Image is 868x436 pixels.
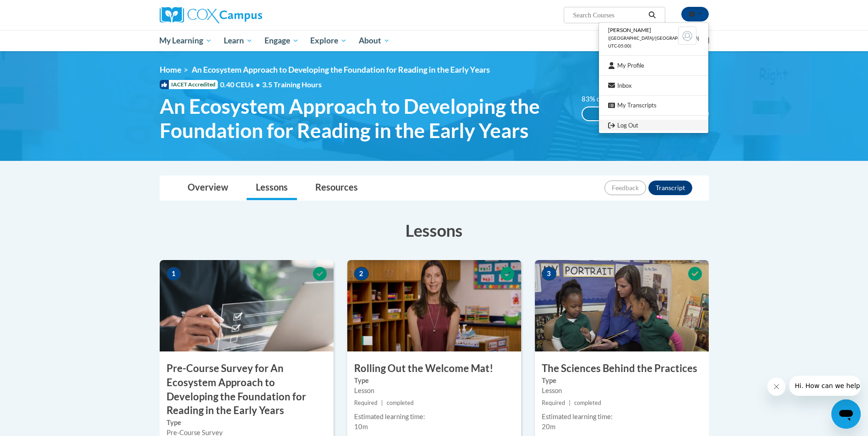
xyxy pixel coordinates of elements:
img: Cox Campus [160,7,262,23]
span: Learn [224,35,253,46]
label: 83% complete [582,94,634,104]
img: Course Image [535,260,709,351]
span: About [359,35,390,46]
label: Type [542,376,702,386]
iframe: Message from company [789,376,861,396]
div: Estimated learning time: [542,412,702,422]
a: Home [160,65,181,74]
span: ([GEOGRAPHIC_DATA]/[GEOGRAPHIC_DATA] UTC-05:00) [608,36,699,48]
a: Cox Campus [160,7,334,23]
span: completed [574,399,601,406]
span: 2 [354,267,369,281]
span: | [381,399,383,406]
button: Account Settings [681,7,709,21]
h3: Rolling Out the Welcome Mat! [347,362,521,376]
span: | [569,399,571,406]
img: Course Image [347,260,521,351]
a: Engage [259,30,305,51]
span: 1 [167,267,181,281]
span: 20m [542,423,555,431]
h3: The Sciences Behind the Practices [535,362,709,376]
a: Logout [599,120,708,131]
iframe: Button to launch messaging window [831,399,861,429]
a: My Profile [599,60,708,71]
div: Main menu [146,30,722,51]
a: My Learning [154,30,218,51]
span: Engage [264,35,299,46]
a: My Transcripts [599,100,708,111]
span: • [256,80,260,89]
span: 0.40 CEUs [220,80,262,90]
span: 3 [542,267,556,281]
a: About [353,30,396,51]
a: Lessons [247,176,297,200]
iframe: Close message [767,378,786,396]
button: Search [645,10,659,21]
a: Resources [306,176,367,200]
span: Required [354,399,377,406]
img: Course Image [160,260,334,351]
div: Lesson [542,386,702,396]
h3: Pre-Course Survey for An Ecosystem Approach to Developing the Foundation for Reading in the Early... [160,362,334,418]
input: Search Courses [572,10,645,21]
span: An Ecosystem Approach to Developing the Foundation for Reading in the Early Years [160,94,568,143]
div: Lesson [354,386,514,396]
h3: Lessons [160,219,709,242]
span: An Ecosystem Approach to Developing the Foundation for Reading in the Early Years [192,65,490,74]
span: 3.5 Training Hours [262,80,322,89]
span: completed [387,399,414,406]
button: Feedback [604,181,646,195]
span: [PERSON_NAME] [608,27,651,33]
a: Learn [218,30,259,51]
div: Estimated learning time: [354,412,514,422]
button: Transcript [648,181,692,195]
span: My Learning [159,35,212,46]
span: 10m [354,423,368,431]
span: Explore [310,35,347,46]
span: Hi. How can we help? [5,6,74,14]
a: Overview [178,176,237,200]
label: Type [354,376,514,386]
div: 83% complete [582,107,686,120]
a: Inbox [599,80,708,91]
span: Required [542,399,565,406]
label: Type [167,418,327,428]
span: IACET Accredited [160,80,218,89]
img: Learner Profile Avatar [678,27,696,45]
a: Explore [304,30,353,51]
